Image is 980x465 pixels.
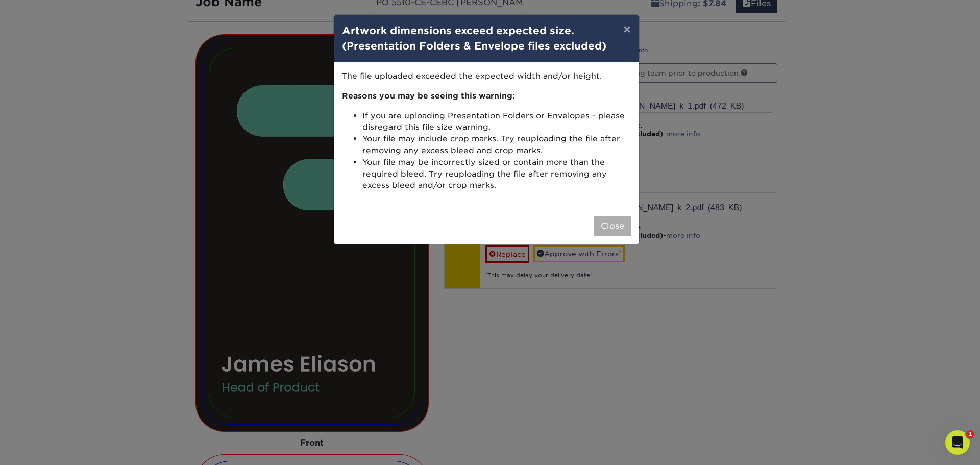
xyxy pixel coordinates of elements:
li: Your file may be incorrectly sized or contain more than the required bleed. Try reuploading the f... [362,157,631,191]
p: The file uploaded exceeded the expected width and/or height. [342,70,631,82]
li: Your file may include crop marks. Try reuploading the file after removing any excess bleed and cr... [362,133,631,157]
button: Close [594,216,631,236]
span: 1 [966,430,974,438]
strong: Reasons you may be seeing this warning: [342,91,515,101]
li: If you are uploading Presentation Folders or Envelopes - please disregard this file size warning. [362,110,631,134]
h4: Artwork dimensions exceed expected size. [342,23,631,54]
iframe: Intercom live chat [945,430,970,455]
button: × [615,15,639,43]
strong: (Presentation Folders & Envelope files excluded) [342,40,606,52]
